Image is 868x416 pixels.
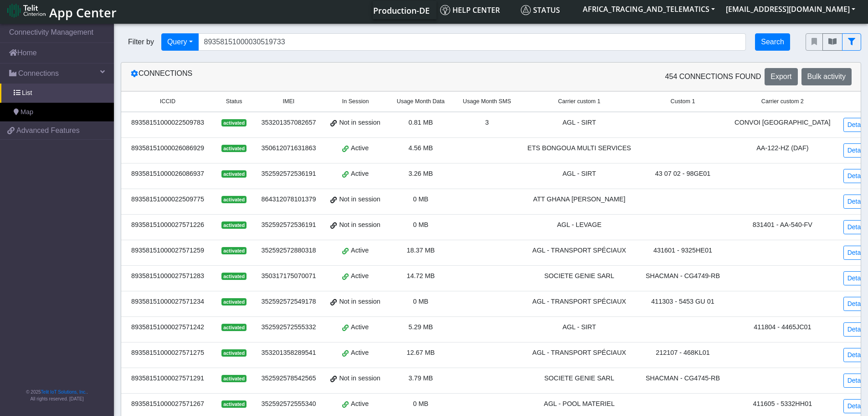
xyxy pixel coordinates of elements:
[409,374,433,382] span: 3.79 MB
[339,195,380,205] span: Not in session
[160,97,175,106] span: ICCID
[259,195,318,205] div: 864312078101379
[121,37,161,47] span: Filter by
[351,271,369,281] span: Active
[526,220,633,230] div: AGL - LEVAGE
[127,374,209,384] div: 89358151000027571291
[521,5,560,15] span: Status
[526,195,633,205] div: ATT GHANA [PERSON_NAME]
[413,298,429,305] span: 0 MB
[807,73,846,80] span: Bulk activity
[770,73,791,80] span: Export
[127,399,209,409] div: 89358151000027571267
[644,348,722,358] div: 212107 - 468KL01
[127,297,209,307] div: 89358151000027571234
[644,271,722,281] div: SHACMAN - CG4749-RB
[339,118,380,128] span: Not in session
[351,322,369,332] span: Active
[517,1,577,19] a: Status
[259,143,318,153] div: 350612071631863
[665,71,761,82] span: 454 Connections found
[221,349,247,357] span: activated
[127,271,209,281] div: 89358151000027571283
[526,374,633,384] div: SOCIETE GENIE SARL
[801,68,852,85] button: Bulk activity
[526,399,633,409] div: AGL - POOL MATERIEL
[761,97,804,106] span: Carrier custom 2
[351,348,369,358] span: Active
[558,97,601,106] span: Carrier custom 1
[161,33,199,51] button: Query
[409,323,433,331] span: 5.29 MB
[413,400,429,407] span: 0 MB
[351,246,369,256] span: Active
[409,170,433,177] span: 3.26 MB
[123,68,491,85] div: Connections
[373,1,429,19] a: Your current platform instance
[7,3,46,18] img: logo-telit-cinterion-gw-new.png
[127,322,209,332] div: 89358151000027571242
[127,348,209,358] div: 89358151000027571275
[526,143,633,153] div: ETS BONGOUA MULTI SERVICES
[526,322,633,332] div: AGL - SIRT
[407,349,435,356] span: 12.67 MB
[259,169,318,179] div: 352592572536191
[127,220,209,230] div: 89358151000027571226
[644,374,722,384] div: SHACMAN - CG4745-RB
[413,221,429,228] span: 0 MB
[259,322,318,332] div: 352592572555332
[413,195,429,203] span: 0 MB
[437,1,517,19] a: Help center
[282,97,294,106] span: IMEI
[521,5,531,15] img: status.svg
[577,1,720,17] button: AFRICA_TRACING_AND_TELEMATICS
[459,118,515,128] div: 3
[16,125,80,136] span: Advanced Features
[339,297,380,307] span: Not in session
[407,272,435,279] span: 14.72 MB
[221,170,247,178] span: activated
[526,271,633,281] div: SOCIETE GENIE SARL
[720,1,861,17] button: [EMAIL_ADDRESS][DOMAIN_NAME]
[526,297,633,307] div: AGL - TRANSPORT SPÉCIAUX
[127,246,209,256] div: 89358151000027571259
[342,97,369,106] span: In Session
[198,33,746,51] input: Search...
[21,107,33,117] span: Map
[765,68,797,85] button: Export
[221,196,247,203] span: activated
[221,400,247,408] span: activated
[259,348,318,358] div: 353201358289541
[409,119,433,126] span: 0.81 MB
[671,97,695,106] span: Custom 1
[259,399,318,409] div: 352592572555340
[259,118,318,128] div: 353201357082657
[733,399,832,409] div: 411605 - 5332HH01
[397,97,445,106] span: Usage Month Data
[7,0,115,20] a: App Center
[221,324,247,331] span: activated
[127,143,209,153] div: 89358151000026086929
[259,246,318,256] div: 352592572880318
[221,298,247,305] span: activated
[221,221,247,229] span: activated
[339,220,380,230] span: Not in session
[259,297,318,307] div: 352592572549178
[41,390,87,395] a: Telit IoT Solutions, Inc.
[440,5,450,15] img: knowledge.svg
[409,144,433,152] span: 4.56 MB
[351,169,369,179] span: Active
[526,169,633,179] div: AGL - SIRT
[440,5,500,15] span: Help center
[373,5,430,16] span: Production-DE
[127,118,209,128] div: 89358151000022509783
[526,118,633,128] div: AGL - SIRT
[221,273,247,280] span: activated
[733,220,832,230] div: 831401 - AA-540-FV
[733,118,832,128] div: CONVOI [GEOGRAPHIC_DATA]
[127,195,209,205] div: 89358151000022509775
[339,374,380,384] span: Not in session
[221,375,247,382] span: activated
[351,143,369,153] span: Active
[526,348,633,358] div: AGL - TRANSPORT SPÉCIAUX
